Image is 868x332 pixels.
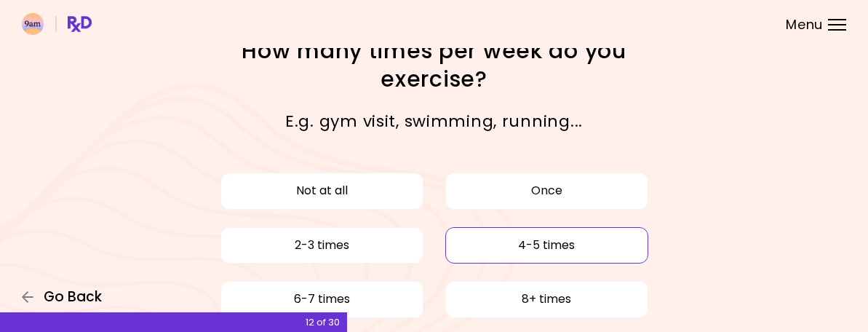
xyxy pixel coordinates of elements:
[220,227,423,264] button: 2-3 times
[22,289,109,305] button: Go Back
[445,281,648,317] button: 8+ times
[44,289,102,305] span: Go Back
[220,173,423,209] button: Not at all
[22,13,92,35] img: RxDiet
[218,36,650,93] h1: How many times per week do you exercise?
[786,18,823,31] span: Menu
[445,173,648,209] button: Once
[445,227,648,264] button: 4-5 times
[218,108,650,135] p: E.g. gym visit, swimming, running...
[220,281,423,317] button: 6-7 times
